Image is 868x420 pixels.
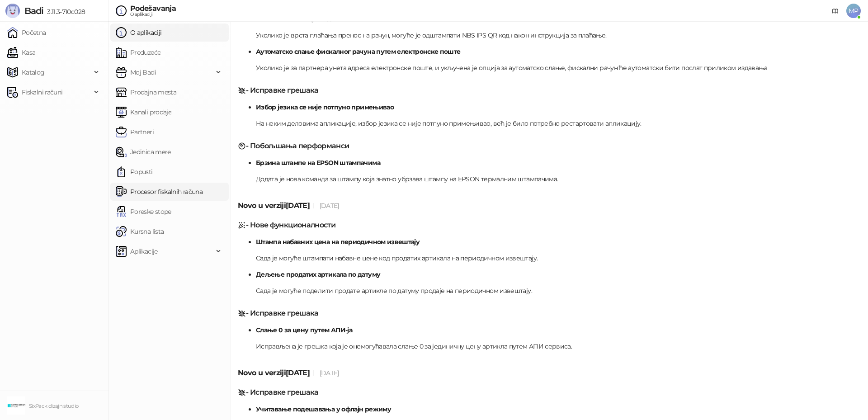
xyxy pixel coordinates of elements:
span: 3.11.3-710c028 [43,8,85,16]
strong: Штампа набавних цена на периодичном извештају [256,238,420,246]
p: Сада је могуће штампати набавне цене код продатих артикала на периодичном извештају. [256,253,861,263]
h5: - Исправке грешака [238,387,861,398]
strong: Дељење продатих артикала по датуму [256,270,380,278]
a: Prodajna mesta [116,83,176,101]
span: Aplikacije [130,242,158,260]
a: Dokumentacija [828,4,843,18]
a: Popusti [116,163,153,181]
a: Kursna lista [116,222,164,241]
strong: Слање 0 за цену путем АПИ-ја [256,326,352,334]
span: Badi [24,5,43,16]
div: O aplikaciji [130,12,176,17]
span: [DATE] [320,202,339,210]
p: Сада је могуће поделити продате артикле по датуму продаје на периодичном извештају. [256,286,861,296]
p: Уколико је врста плаћања пренос на рачун, могуће је одштампати NBS IPS QR код након инструкција з... [256,30,861,40]
span: [DATE] [320,369,339,377]
img: 64x64-companyLogo-c0f15fc2-590b-4c4d-8601-947f8e542bf2.png [7,396,25,415]
p: Уколико је за партнера унета адреса електронске поште, и укључена је опција за аутоматско слање, ... [256,63,861,73]
strong: Аутоматско слање фискалног рачуна путем електронске поште [256,47,461,56]
strong: Брзина штампе на EPSON штампачима [256,159,380,167]
h5: - Исправке грешака [238,85,861,96]
span: MP [846,4,861,18]
strong: Избор језика се није потпуно примењивао [256,103,394,111]
span: Moj Badi [130,63,156,81]
h5: - Исправке грешака [238,308,861,319]
a: Poreske stope [116,203,171,221]
div: Podešavanja [130,5,176,12]
img: Logo [5,4,20,18]
h5: Novo u verziji [DATE] [238,200,861,211]
a: O aplikaciji [116,24,161,42]
h5: Novo u verziji [DATE] [238,368,861,378]
a: Početna [7,24,46,42]
small: SixPack dizajn studio [29,403,79,409]
a: Preduzeće [116,43,160,61]
h5: - Нове функционалности [238,220,861,231]
strong: Учитавање подешавања у офлајн режиму [256,405,391,413]
h5: - Побољшања перформанси [238,141,861,151]
p: Исправљена је грешка која је онемогућавала слање 0 за јединичну цену артикла путем АПИ сервиса. [256,341,861,351]
a: Jedinica mere [116,143,171,161]
a: Kanali prodaje [116,103,171,121]
p: На неким деловима апликације, избор језика се није потпуно примењивао, већ је било потребно реста... [256,118,861,128]
span: Fiskalni računi [22,83,62,101]
a: Partneri [116,123,154,141]
span: Katalog [22,63,45,81]
a: Procesor fiskalnih računa [116,183,203,201]
a: Kasa [7,43,35,61]
p: Додата је нова команда за штампу која знатно убрзава штампу на EPSON термалним штампачима. [256,174,861,184]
